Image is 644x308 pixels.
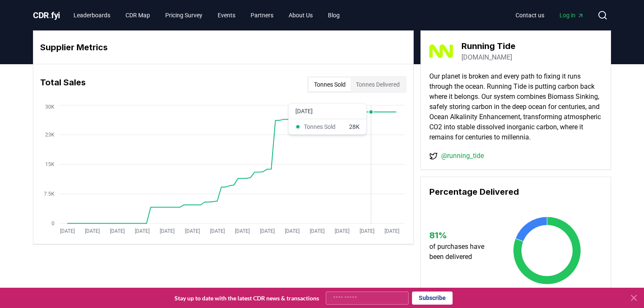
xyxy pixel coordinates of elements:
span: CDR fyi [33,10,60,20]
button: Tonnes Sold [309,78,351,91]
a: Contact us [509,8,551,23]
nav: Main [509,8,591,23]
a: About Us [282,8,319,23]
tspan: [DATE] [185,228,200,234]
tspan: [DATE] [210,228,225,234]
tspan: [DATE] [310,228,325,234]
img: Running Tide-logo [429,39,453,63]
a: Log in [553,8,591,23]
a: Events [211,8,242,23]
a: Partners [244,8,280,23]
tspan: [DATE] [260,228,275,234]
nav: Main [67,8,347,23]
a: Leaderboards [67,8,117,23]
a: @running_tide [441,151,484,161]
p: of purchases have been delivered [429,242,492,262]
tspan: [DATE] [360,228,374,234]
tspan: 23K [45,132,55,138]
button: Tonnes Delivered [351,78,405,91]
a: [DOMAIN_NAME] [461,52,512,63]
tspan: [DATE] [235,228,250,234]
tspan: [DATE] [335,228,349,234]
tspan: [DATE] [285,228,300,234]
p: Our planet is broken and every path to fixing it runs through the ocean. Running Tide is putting ... [429,71,602,142]
a: CDR.fyi [33,9,60,21]
h3: 81 % [429,229,492,242]
h3: Percentage Delivered [429,185,602,198]
tspan: [DATE] [85,228,100,234]
tspan: 7.5K [44,191,55,197]
span: Log in [559,11,584,19]
span: . [49,10,52,20]
h3: Running Tide [461,40,516,52]
tspan: [DATE] [385,228,399,234]
tspan: 0 [52,221,55,226]
tspan: 30K [45,104,55,110]
a: Pricing Survey [158,8,209,23]
tspan: [DATE] [160,228,175,234]
h3: Total Sales [40,76,86,93]
tspan: [DATE] [110,228,125,234]
h3: Supplier Metrics [40,41,407,54]
tspan: 15K [45,161,55,167]
tspan: [DATE] [135,228,150,234]
a: Blog [321,8,347,23]
a: CDR Map [119,8,157,23]
tspan: [DATE] [60,228,75,234]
